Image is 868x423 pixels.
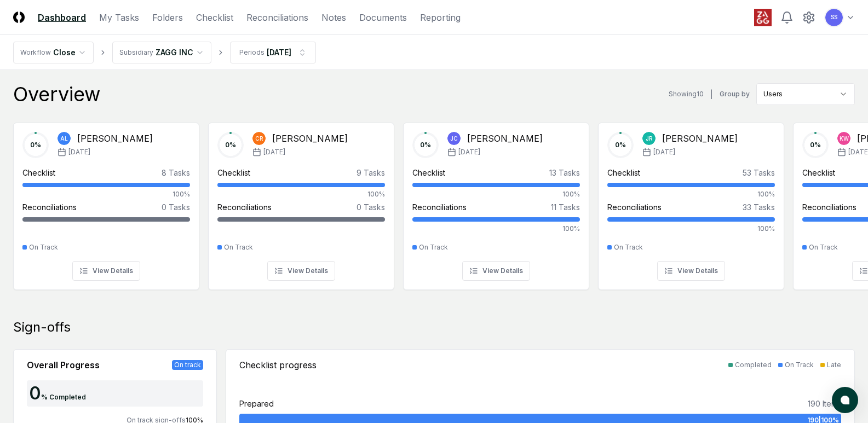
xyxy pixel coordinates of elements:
[412,167,445,178] div: Checklist
[710,89,713,100] div: |
[239,398,274,409] div: Prepared
[230,42,316,63] button: Periods[DATE]
[419,242,448,252] div: On Track
[785,360,814,370] div: On Track
[38,11,86,24] a: Dashboard
[13,318,855,336] div: Sign-offs
[357,201,385,213] div: 0 Tasks
[267,47,291,58] div: [DATE]
[412,189,580,199] div: 100%
[13,114,199,290] a: 0%AL[PERSON_NAME][DATE]Checklist8 Tasks100%Reconciliations0 TasksOn TrackView Details
[462,261,530,281] button: View Details
[359,11,407,24] a: Documents
[551,201,580,213] div: 11 Tasks
[458,147,480,157] span: [DATE]
[217,201,272,213] div: Reconciliations
[802,201,856,213] div: Reconciliations
[412,201,467,213] div: Reconciliations
[720,91,750,97] label: Group by
[357,167,385,178] div: 9 Tasks
[832,387,858,413] button: atlas-launcher
[196,11,233,24] a: Checklist
[29,242,58,252] div: On Track
[614,242,643,252] div: On Track
[77,132,153,145] div: [PERSON_NAME]
[27,358,100,372] div: Overall Progress
[808,398,841,409] div: 190 Items
[607,189,775,199] div: 100%
[743,201,775,213] div: 33 Tasks
[99,11,139,24] a: My Tasks
[246,11,308,24] a: Reconciliations
[467,132,543,145] div: [PERSON_NAME]
[607,201,662,213] div: Reconciliations
[743,167,775,178] div: 53 Tasks
[208,114,394,290] a: 0%CR[PERSON_NAME][DATE]Checklist9 Tasks100%Reconciliations0 TasksOn TrackView Details
[13,11,25,23] img: Logo
[754,9,772,26] img: ZAGG logo
[607,167,640,178] div: Checklist
[162,167,190,178] div: 8 Tasks
[450,135,458,143] span: JC
[119,48,153,57] div: Subsidiary
[662,132,738,145] div: [PERSON_NAME]
[598,114,784,290] a: 0%JR[PERSON_NAME][DATE]Checklist53 Tasks100%Reconciliations33 Tasks100%On TrackView Details
[653,147,675,157] span: [DATE]
[412,224,580,234] div: 100%
[267,261,335,281] button: View Details
[217,189,385,199] div: 100%
[172,360,203,370] div: On track
[272,132,348,145] div: [PERSON_NAME]
[162,201,190,213] div: 0 Tasks
[802,167,835,178] div: Checklist
[321,11,346,24] a: Notes
[403,114,589,290] a: 0%JC[PERSON_NAME][DATE]Checklist13 Tasks100%Reconciliations11 Tasks100%On TrackView Details
[20,48,51,57] div: Workflow
[735,360,772,370] div: Completed
[646,135,653,143] span: JR
[60,135,68,143] span: AL
[840,135,849,143] span: KW
[420,11,461,24] a: Reporting
[657,261,725,281] button: View Details
[72,261,140,281] button: View Details
[239,358,317,372] div: Checklist progress
[239,48,265,57] div: Periods
[549,167,580,178] div: 13 Tasks
[263,147,285,157] span: [DATE]
[607,224,775,234] div: 100%
[22,201,77,213] div: Reconciliations
[13,42,316,63] nav: breadcrumb
[824,8,844,27] button: SS
[669,89,704,99] div: Showing 10
[224,242,253,252] div: On Track
[27,385,41,402] div: 0
[22,167,55,178] div: Checklist
[255,135,263,143] span: CR
[217,167,250,178] div: Checklist
[831,13,837,21] span: SS
[68,147,90,157] span: [DATE]
[22,189,190,199] div: 100%
[809,242,838,252] div: On Track
[152,11,183,24] a: Folders
[827,360,841,370] div: Late
[41,392,86,402] div: % Completed
[13,83,100,105] div: Overview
